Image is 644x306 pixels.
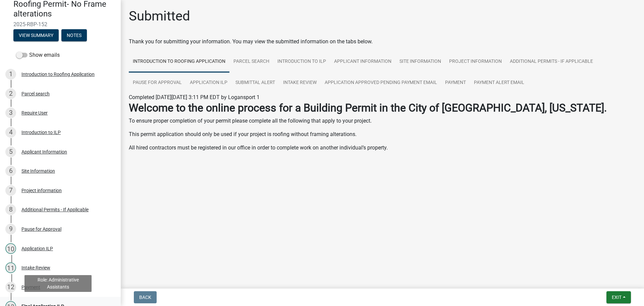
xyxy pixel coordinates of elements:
[129,117,636,125] p: To ensure proper completion of your permit please complete all the following that apply to your p...
[129,101,607,114] strong: Welcome to the online process for a Building Permit in the City of [GEOGRAPHIC_DATA], [US_STATE].
[13,33,59,39] wm-modal-confirm: Summary
[5,243,16,254] div: 10
[21,91,50,96] div: Parcel search
[445,51,506,73] a: Project information
[279,72,321,94] a: Intake Review
[5,127,16,138] div: 4
[21,246,53,251] div: Application ILP
[13,29,59,41] button: View Summary
[129,94,260,100] span: Completed [DATE][DATE] 3:11 PM EDT by Logansport 1
[21,285,40,290] div: Payment
[5,166,16,176] div: 6
[5,146,16,157] div: 5
[321,72,441,94] a: Application Approved Pending Payment Email
[21,149,67,154] div: Applicant Information
[129,144,636,152] p: All hired contractors must be registered in our office in order to complete work on another indiv...
[21,265,50,270] div: Intake Review
[330,51,395,73] a: Applicant Information
[21,111,48,115] div: Require User
[61,33,87,39] wm-modal-confirm: Notes
[129,72,186,94] a: Pause for Approval
[129,51,229,73] a: Introduction to Roofing Application
[5,204,16,215] div: 8
[5,107,16,118] div: 3
[21,130,61,135] div: Introduction to ILP
[139,295,151,300] span: Back
[21,188,62,193] div: Project information
[606,291,631,303] button: Exit
[21,169,55,173] div: Site Information
[16,51,60,59] label: Show emails
[231,72,279,94] a: Submittal Alert
[13,21,107,28] span: 2025-RBP-152
[186,72,231,94] a: Application ILP
[21,207,89,212] div: Additional Permits - If Applicable
[129,38,636,46] div: Thank you for submitting your information. You may view the submitted information on the tabs below.
[229,51,273,73] a: Parcel search
[61,29,87,41] button: Notes
[612,295,622,300] span: Exit
[5,69,16,80] div: 1
[5,224,16,234] div: 9
[129,130,636,138] p: This permit application should only be used if your project is roofing without framing alterations.
[395,51,445,73] a: Site Information
[24,275,92,292] div: Role: Administrative Assistants
[506,51,597,73] a: Additional Permits - If Applicable
[441,72,470,94] a: Payment
[134,291,157,303] button: Back
[470,72,528,94] a: Payment Alert Email
[21,72,95,77] div: Introduction to Roofing Application
[21,227,61,231] div: Pause for Approval
[5,185,16,196] div: 7
[5,282,16,293] div: 12
[5,262,16,273] div: 11
[5,88,16,99] div: 2
[273,51,330,73] a: Introduction to ILP
[129,8,190,24] h1: Submitted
